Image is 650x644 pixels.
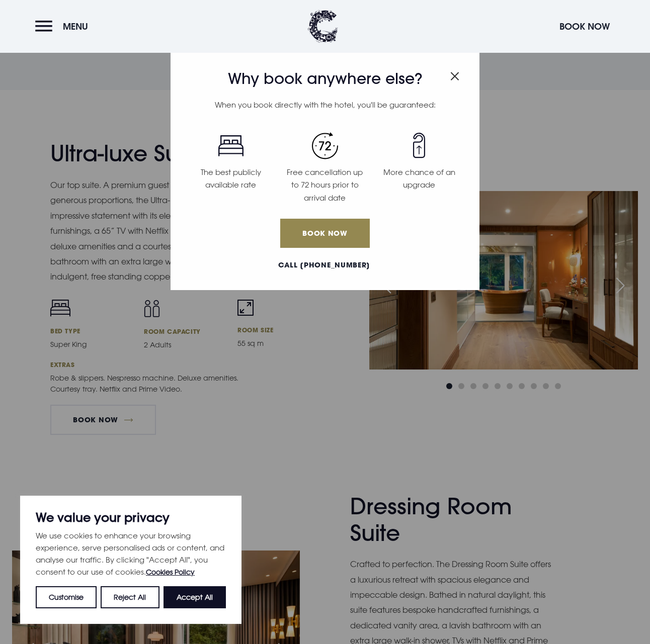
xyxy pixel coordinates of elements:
[63,21,88,32] span: Menu
[190,166,272,192] p: The best publicly available rate
[378,166,460,192] p: More chance of an upgrade
[184,70,466,88] h3: Why book anywhere else?
[280,219,370,248] a: Book Now
[36,529,226,578] p: We use cookies to enhance your browsing experience, serve personalised ads or content, and analys...
[146,568,195,576] a: Cookies Policy
[36,511,226,523] p: We value your privacy
[164,586,226,608] button: Accept All
[450,66,459,82] button: Close modal
[284,166,366,205] p: Free cancellation up to 72 hours prior to arrival date
[101,586,159,608] button: Reject All
[20,496,241,624] div: We value your privacy
[36,586,97,608] button: Customise
[184,260,465,270] a: Call [PHONE_NUMBER]
[35,16,93,37] button: Menu
[184,99,466,112] p: When you book directly with the hotel, you'll be guaranteed:
[308,10,338,43] img: Clandeboye Lodge
[554,16,615,37] button: Book Now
